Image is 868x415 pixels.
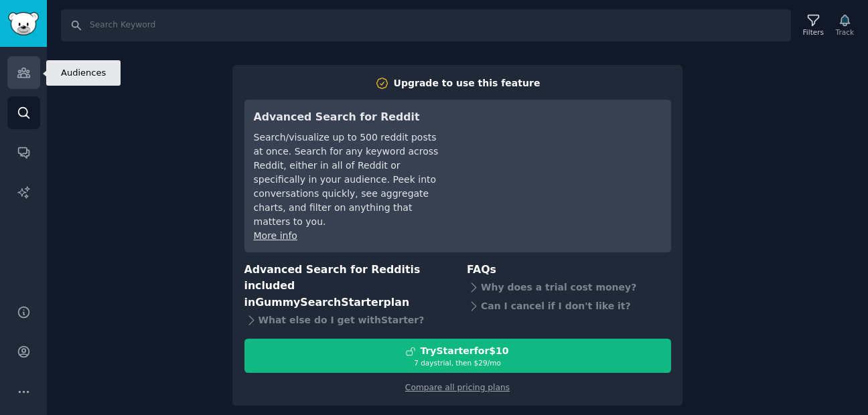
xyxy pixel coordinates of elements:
div: 7 days trial, then $ 29 /mo [245,358,670,367]
div: Search/visualize up to 500 reddit posts at once. Search for any keyword across Reddit, either in ... [254,131,442,229]
div: Filters [803,27,824,37]
span: GummySearch Starter [255,296,383,309]
div: Upgrade to use this feature [394,76,540,90]
a: Compare all pricing plans [405,383,510,392]
button: TryStarterfor$107 daystrial, then $29/mo [244,339,671,373]
img: GummySearch logo [8,12,39,35]
div: Can I cancel if I don't like it? [467,297,671,315]
h3: FAQs [467,262,671,278]
h3: Advanced Search for Reddit [254,109,442,126]
h3: Advanced Search for Reddit is included in plan [244,262,449,311]
a: More info [254,230,297,241]
iframe: YouTube video player [461,109,662,210]
div: Try Starter for $10 [420,344,508,358]
input: Search Keyword [61,9,791,41]
div: Why does a trial cost money? [467,278,671,297]
div: What else do I get with Starter ? [244,311,449,329]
